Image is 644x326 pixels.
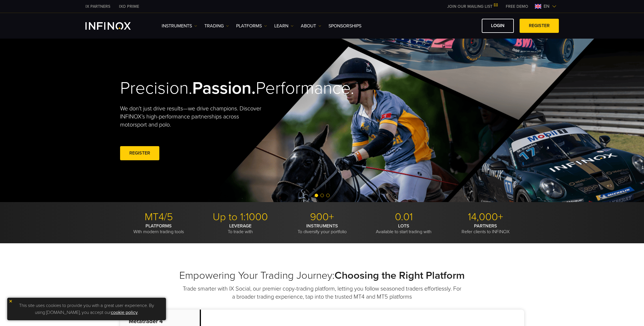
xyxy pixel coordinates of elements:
span: Go to slide 2 [320,194,324,197]
a: SPONSORSHIPS [328,22,361,29]
p: 900+ [283,211,361,223]
a: JOIN OUR MAILING LIST [443,4,501,9]
p: With modern trading tools [120,223,197,235]
strong: Passion. [192,78,256,99]
a: Instruments [162,22,197,29]
p: Refer clients to INFINOX [447,223,524,235]
h2: Precision. Performance. [120,78,302,99]
p: Trade smarter with IX Social, our premier copy-trading platform, letting you follow seasoned trad... [182,285,462,301]
p: Up to 1:1000 [202,211,279,223]
a: INFINOX MENU [501,3,533,10]
strong: LOTS [398,223,409,229]
a: Learn [274,22,294,29]
a: ABOUT [301,22,321,29]
a: TRADING [204,22,229,29]
span: en [541,3,552,10]
strong: PARTNERS [474,223,497,229]
p: 14,000+ [447,211,524,223]
p: We don't just drive results—we drive champions. Discover INFINOX’s high-performance partnerships ... [120,105,266,129]
a: LOGIN [482,19,514,33]
a: INFINOX Logo [85,22,144,30]
p: Available to start trading with [365,223,443,235]
a: INFINOX [115,3,143,10]
span: Go to slide 1 [315,194,318,197]
strong: LEVERAGE [229,223,251,229]
strong: PLATFORMS [145,223,172,229]
a: cookie policy [111,310,138,315]
img: yellow close icon [9,299,13,303]
strong: Choosing the Right Platform [335,269,465,282]
a: REGISTER [520,19,559,33]
p: 0.01 [365,211,443,223]
a: PLATFORMS [236,22,267,29]
p: This site uses cookies to provide you with a great user experience. By using [DOMAIN_NAME], you a... [10,301,163,317]
span: Go to slide 3 [326,194,330,197]
p: To trade with [202,223,279,235]
strong: INSTRUMENTS [306,223,338,229]
a: REGISTER [120,146,159,160]
p: To diversify your portfolio [283,223,361,235]
p: MT4/5 [120,211,197,223]
a: INFINOX [81,3,115,10]
h2: Empowering Your Trading Journey: [120,269,524,282]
